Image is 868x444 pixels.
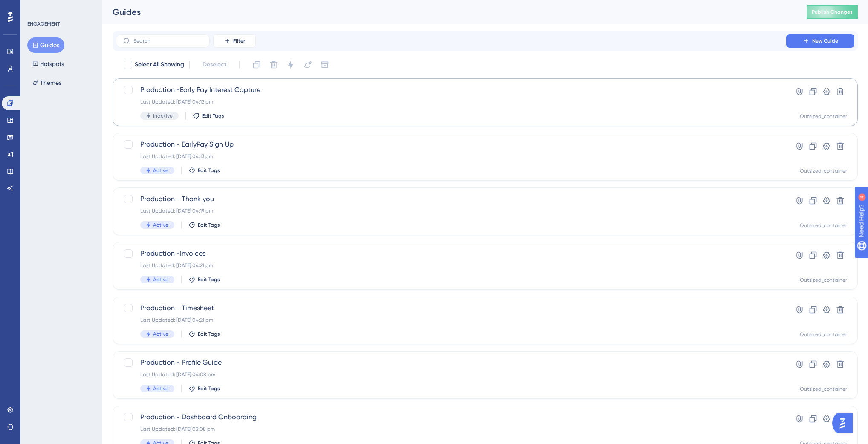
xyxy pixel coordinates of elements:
[203,60,226,70] span: Deselect
[188,331,220,337] button: Edit Tags
[113,6,785,18] div: Guides
[153,276,168,283] span: Active
[140,358,762,368] span: Production - Profile Guide
[213,34,256,48] button: Filter
[59,4,62,11] div: 4
[153,222,168,228] span: Active
[140,412,762,422] span: Production - Dashboard Onboarding
[800,386,847,392] div: Outsized_container
[140,248,762,259] span: Production -Invoices
[812,9,853,15] span: Publish Changes
[20,2,53,12] span: Need Help?
[202,112,224,119] span: Edit Tags
[198,331,220,337] span: Edit Tags
[188,167,220,174] button: Edit Tags
[188,276,220,283] button: Edit Tags
[153,385,168,392] span: Active
[140,139,762,150] span: Production - EarlyPay Sign Up
[188,222,220,228] button: Edit Tags
[153,331,168,337] span: Active
[140,98,762,105] div: Last Updated: [DATE] 04:12 pm
[195,57,234,72] button: Deselect
[140,153,762,160] div: Last Updated: [DATE] 04:13 pm
[140,262,762,269] div: Last Updated: [DATE] 04:21 pm
[807,5,858,19] button: Publish Changes
[800,113,847,120] div: Outsized_container
[800,277,847,283] div: Outsized_container
[140,194,762,204] span: Production - Thank you
[27,20,60,27] div: ENGAGEMENT
[140,317,762,323] div: Last Updated: [DATE] 04:21 pm
[140,303,762,313] span: Production - Timesheet
[140,85,762,95] span: Production -Early Pay Interest Capture
[27,56,69,72] button: Hotspots
[812,37,838,44] span: New Guide
[800,222,847,229] div: Outsized_container
[153,167,168,174] span: Active
[188,385,220,392] button: Edit Tags
[193,112,224,119] button: Edit Tags
[198,222,220,228] span: Edit Tags
[800,167,847,174] div: Outsized_container
[198,385,220,392] span: Edit Tags
[140,426,762,432] div: Last Updated: [DATE] 03:08 pm
[27,75,67,90] button: Themes
[832,410,858,436] iframe: UserGuiding AI Assistant Launcher
[140,208,762,214] div: Last Updated: [DATE] 04:19 pm
[786,34,854,48] button: New Guide
[153,112,173,119] span: Inactive
[135,60,184,70] span: Select All Showing
[27,37,64,53] button: Guides
[198,276,220,283] span: Edit Tags
[800,331,847,338] div: Outsized_container
[133,38,203,44] input: Search
[233,37,245,44] span: Filter
[198,167,220,174] span: Edit Tags
[140,371,762,378] div: Last Updated: [DATE] 04:08 pm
